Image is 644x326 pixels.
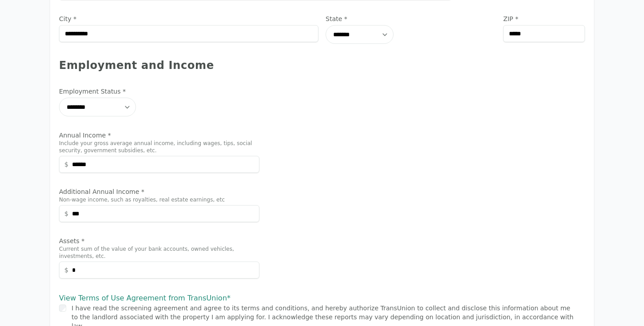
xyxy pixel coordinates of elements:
p: Current sum of the value of your bank accounts, owned vehicles, investments, etc. [59,245,259,260]
label: ZIP * [503,14,585,23]
p: Non-wage income, such as royalties, real estate earnings, etc [59,196,259,203]
label: Assets * [59,236,259,245]
label: State * [326,14,496,23]
p: Include your gross average annual income, including wages, tips, social security, government subs... [59,140,259,154]
label: City * [59,14,318,23]
a: View Terms of Use Agreement from TransUnion* [59,294,231,302]
div: Employment and Income [59,58,585,73]
label: Additional Annual Income * [59,187,259,196]
label: Annual Income * [59,131,259,140]
label: Employment Status * [59,87,259,96]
